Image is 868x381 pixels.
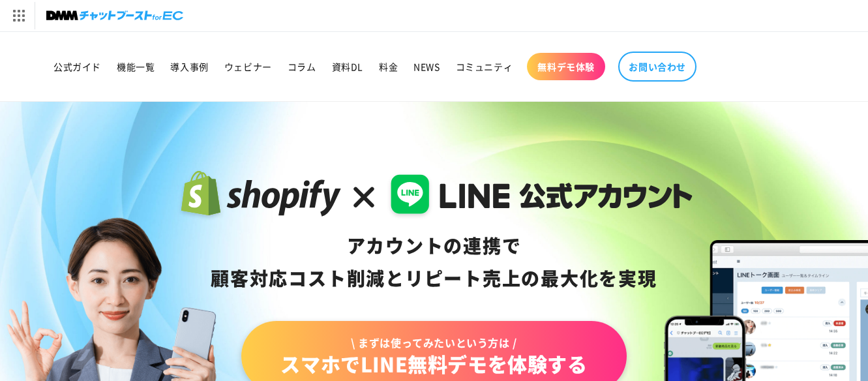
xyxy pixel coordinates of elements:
span: 無料デモ体験 [537,61,595,72]
span: ウェビナー [224,61,272,72]
span: NEWS [413,61,440,72]
a: お問い合わせ [618,52,696,82]
a: 資料DL [324,53,371,80]
a: 機能一覧 [109,53,162,80]
span: 導入事例 [170,61,208,72]
a: 公式ガイド [46,53,109,80]
span: コラム [288,61,316,72]
a: 料金 [371,53,406,80]
span: コミュニティ [456,61,513,72]
a: 導入事例 [162,53,216,80]
span: 資料DL [332,61,363,72]
a: コミュニティ [448,53,521,80]
span: お問い合わせ [629,61,686,72]
span: \ まずは使ってみたいという方は / [280,335,587,350]
a: コラム [280,53,324,80]
img: チャットブーストforEC [46,7,183,25]
a: 無料デモ体験 [527,53,605,80]
span: 公式ガイド [53,61,101,72]
a: ウェビナー [217,53,280,80]
a: NEWS [406,53,447,80]
span: 料金 [379,61,398,72]
div: アカウントの連携で 顧客対応コスト削減と リピート売上の 最大化を実現 [175,230,693,295]
img: サービス [2,2,35,29]
span: 機能一覧 [117,61,155,72]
